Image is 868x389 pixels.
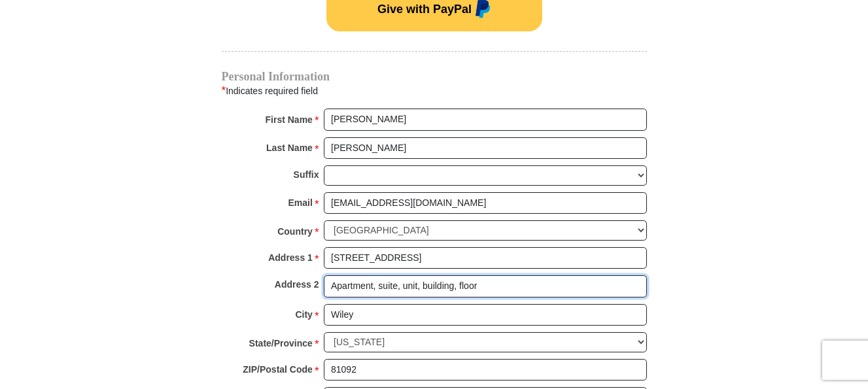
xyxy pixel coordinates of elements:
strong: City [295,305,312,324]
span: Give with PayPal [377,3,472,16]
strong: Country [277,222,313,241]
strong: Last Name [266,139,313,157]
strong: Suffix [294,165,319,184]
h4: Personal Information [222,71,647,82]
strong: ZIP/Postal Code [243,360,313,379]
div: Indicates required field [222,82,647,99]
strong: Email [288,194,313,212]
strong: State/Province [249,334,313,352]
strong: Address 1 [268,248,313,267]
strong: First Name [266,110,313,129]
strong: Address 2 [275,275,319,294]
